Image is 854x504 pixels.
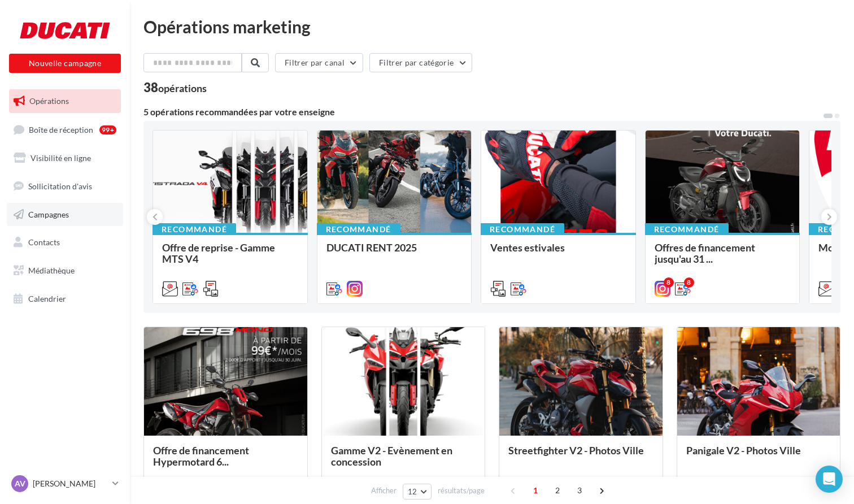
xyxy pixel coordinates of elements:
[369,53,472,72] button: Filtrer par catégorie
[655,241,755,265] span: Offres de financement jusqu'au 31 ...
[153,444,249,468] span: Offre de financement Hypermotard 6...
[331,444,452,468] span: Gamme V2 - Evènement en concession
[490,241,565,254] span: Ventes estivales
[30,153,91,163] span: Visibilité en ligne
[28,266,75,275] span: Médiathèque
[438,485,485,496] span: résultats/page
[99,125,116,134] div: 99+
[7,175,123,198] a: Sollicitation d'avis
[28,181,92,191] span: Sollicitation d'avis
[275,53,363,72] button: Filtrer par canal
[7,89,123,113] a: Opérations
[508,444,644,457] span: Streetfighter V2 - Photos Ville
[7,118,123,142] a: Boîte de réception99+
[816,466,843,493] div: Open Intercom Messenger
[143,81,207,94] div: 38
[408,487,417,496] span: 12
[29,96,69,106] span: Opérations
[152,223,236,236] div: Recommandé
[7,146,123,170] a: Visibilité en ligne
[664,277,674,288] div: 8
[645,223,729,236] div: Recommandé
[371,485,396,496] span: Afficher
[7,287,123,311] a: Calendrier
[7,203,123,227] a: Campagnes
[481,223,564,236] div: Recommandé
[684,277,694,288] div: 8
[33,478,108,489] p: [PERSON_NAME]
[326,241,417,254] span: DUCATI RENT 2025
[7,259,123,283] a: Médiathèque
[9,54,121,73] button: Nouvelle campagne
[526,481,544,499] span: 1
[162,241,275,265] span: Offre de reprise - Gamme MTS V4
[317,223,400,236] div: Recommandé
[28,209,69,219] span: Campagnes
[570,481,589,499] span: 3
[15,478,25,489] span: AV
[143,18,840,35] div: Opérations marketing
[28,294,66,303] span: Calendrier
[686,444,801,457] span: Panigale V2 - Photos Ville
[158,83,207,93] div: opérations
[29,124,93,134] span: Boîte de réception
[403,484,432,499] button: 12
[28,237,60,247] span: Contacts
[143,107,822,116] div: 5 opérations recommandées par votre enseigne
[7,231,123,254] a: Contacts
[548,481,567,499] span: 2
[9,473,121,494] a: AV [PERSON_NAME]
